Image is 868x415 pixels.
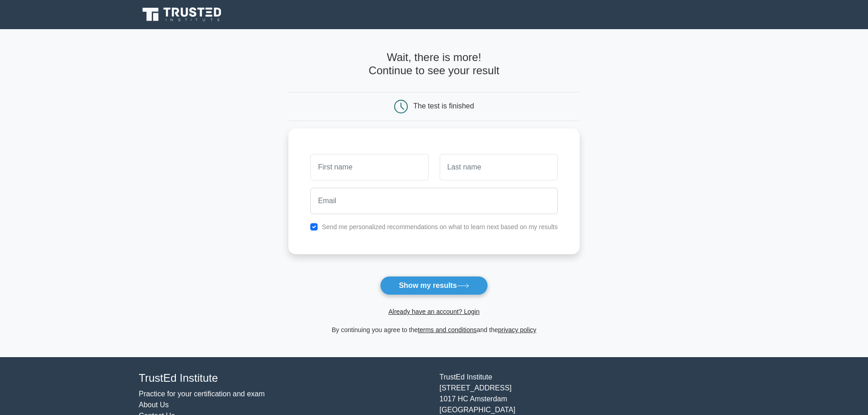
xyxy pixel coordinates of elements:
h4: TrustEd Institute [139,372,429,385]
h4: Wait, there is more! Continue to see your result [288,51,580,77]
a: Already have an account? Login [388,308,479,315]
button: Show my results [380,276,488,295]
div: The test is finished [413,102,474,110]
a: privacy policy [498,326,536,333]
input: Last name [440,154,558,180]
label: Send me personalized recommendations on what to learn next based on my results [322,223,558,231]
a: Practice for your certification and exam [139,390,265,398]
input: Email [310,188,558,214]
a: terms and conditions [418,326,477,333]
input: First name [310,154,428,180]
a: About Us [139,401,169,409]
div: By continuing you agree to the and the [283,324,585,335]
